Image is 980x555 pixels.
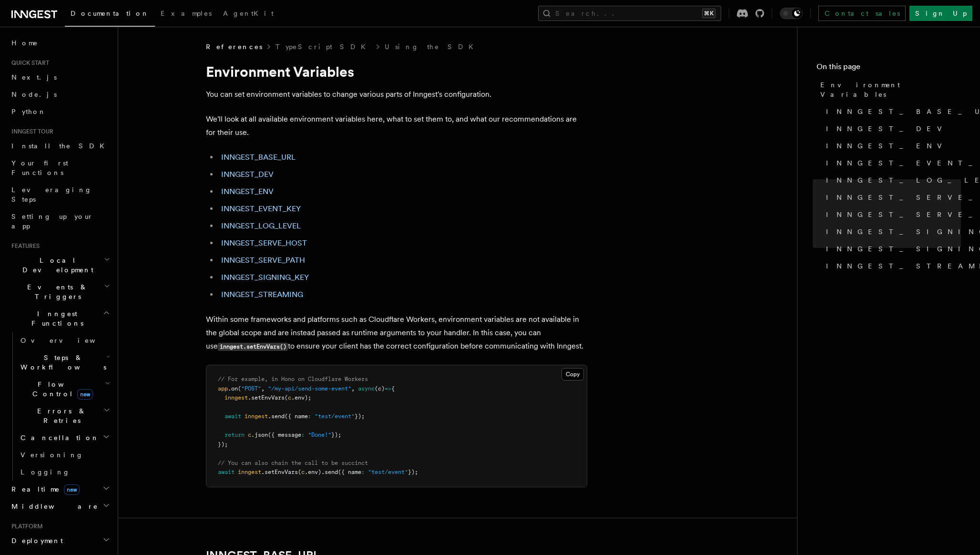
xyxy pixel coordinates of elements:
button: Local Development [8,252,112,278]
span: AgentKit [223,10,274,17]
a: INNGEST_SERVE_HOST [822,189,961,206]
span: .json [251,432,268,438]
a: INNGEST_EVENT_KEY [221,204,301,213]
span: Features [8,242,40,250]
span: Setting up your app [11,213,93,230]
a: INNGEST_LOG_LEVEL [221,221,301,230]
a: Home [8,34,112,51]
span: Errors & Retries [17,406,103,425]
span: c [301,469,305,475]
span: INNGEST_ENV [826,141,948,151]
a: Your first Functions [8,154,112,181]
a: Documentation [65,3,155,27]
span: Versioning [20,451,83,459]
span: c [288,394,291,401]
button: Events & Triggers [8,278,112,305]
a: Python [8,103,112,120]
span: Platform [8,523,43,530]
p: Within some frameworks and platforms such as Cloudflare Workers, environment variables are not av... [206,313,587,353]
button: Toggle dark mode [780,8,803,19]
span: (c) [375,385,385,392]
button: Copy [561,368,584,380]
span: async [358,385,375,392]
span: .setEnvVars [261,469,298,475]
span: inngest [225,394,248,401]
span: Cancellation [17,433,99,442]
code: inngest.setEnvVars() [218,343,288,351]
span: new [77,389,93,400]
span: Local Development [8,256,104,275]
span: new [64,484,80,495]
span: }); [218,441,228,448]
span: await [225,413,241,420]
span: Your first Functions [11,159,68,176]
a: INNGEST_BASE_URL [221,153,296,162]
kbd: ⌘K [702,9,715,18]
span: Quick start [8,59,49,67]
span: Steps & Workflows [17,353,106,372]
a: INNGEST_SERVE_HOST [221,238,307,247]
div: Inngest Functions [8,332,112,481]
a: INNGEST_EVENT_KEY [822,154,961,172]
span: : [361,469,365,475]
button: Errors & Retries [17,402,112,429]
h4: On this page [817,61,961,76]
a: INNGEST_SERVE_PATH [822,206,961,223]
span: Install the SDK [11,142,110,150]
span: Home [11,38,38,48]
a: Versioning [17,446,112,463]
span: "test/event" [368,469,408,475]
span: ( [285,394,288,401]
a: Node.js [8,86,112,103]
a: INNGEST_STREAMING [822,257,961,275]
span: Deployment [8,536,63,545]
span: "Done!" [308,432,331,438]
span: .on [228,385,238,392]
span: ({ message [268,432,301,438]
button: Flow Controlnew [17,376,112,402]
span: References [206,42,262,51]
button: Search...⌘K [538,6,721,21]
a: INNGEST_SIGNING_KEY [822,223,961,240]
span: INNGEST_DEV [826,124,948,134]
button: Middleware [8,498,112,515]
span: return [225,432,245,438]
span: app [218,385,228,392]
a: TypeScript SDK [276,42,371,51]
button: Steps & Workflows [17,349,112,376]
a: Leveraging Steps [8,181,112,208]
span: // You can also chain the call to be succinct [218,460,368,466]
span: await [218,469,235,475]
span: inngest [238,469,261,475]
span: Leveraging Steps [11,186,92,203]
span: Node.js [11,91,57,98]
a: INNGEST_SERVE_PATH [221,256,305,265]
a: Next.js [8,69,112,86]
a: INNGEST_SIGNING_KEY [221,273,309,282]
button: Deployment [8,532,112,549]
span: : [308,413,311,420]
p: We'll look at all available environment variables here, what to set them to, and what our recomme... [206,113,587,139]
a: Logging [17,463,112,481]
span: Events & Triggers [8,282,104,301]
span: ( [298,469,301,475]
a: INNGEST_DEV [221,170,274,179]
a: Sign Up [909,6,972,21]
a: INNGEST_DEV [822,120,961,137]
span: }); [331,432,341,438]
a: INNGEST_BASE_URL [822,103,961,120]
a: INNGEST_ENV [822,137,961,154]
span: "/my-api/send-some-event" [268,385,351,392]
span: Flow Control [17,380,105,399]
span: ({ name [285,413,308,420]
span: Inngest tour [8,128,53,135]
span: Next.js [11,73,57,81]
a: AgentKit [217,3,279,26]
button: Cancellation [17,429,112,446]
button: Inngest Functions [8,305,112,332]
span: Documentation [71,10,149,17]
span: // For example, in Hono on Cloudflare Workers [218,376,368,382]
span: Environment Variables [820,80,961,99]
span: Overview [20,337,119,344]
span: .send [321,469,338,475]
